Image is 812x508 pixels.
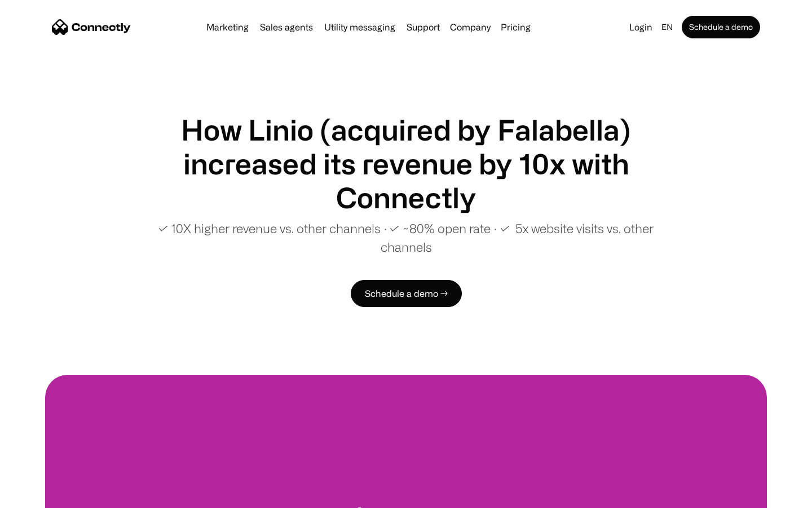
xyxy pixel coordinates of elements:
[447,19,494,35] div: Company
[625,19,657,35] a: Login
[52,19,131,36] a: home
[23,488,68,504] ul: Language list
[496,23,535,32] a: Pricing
[255,23,317,32] a: Sales agents
[402,23,444,32] a: Support
[135,113,677,214] h1: How Linio (acquired by Falabella) increased its revenue by 10x with Connectly
[202,23,253,32] a: Marketing
[450,19,491,35] div: Company
[320,23,400,32] a: Utility messaging
[657,19,679,35] div: en
[682,16,760,38] a: Schedule a demo
[661,19,673,35] div: en
[351,280,462,307] a: Schedule a demo →
[11,487,68,504] aside: Language selected: English
[135,219,677,256] p: ✓ 10X higher revenue vs. other channels ∙ ✓ ~80% open rate ∙ ✓ 5x website visits vs. other channels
